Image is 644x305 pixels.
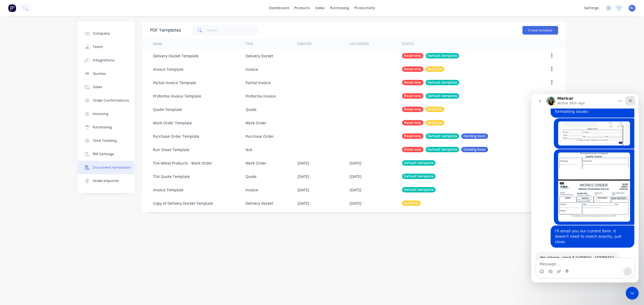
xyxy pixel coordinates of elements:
button: Invoicing [78,107,134,121]
div: Invoice Template [153,187,184,193]
div: Invoice [246,187,258,193]
button: PDF Settings [78,147,134,161]
iframe: Intercom live chat [531,94,639,282]
div: Quote [246,107,257,112]
div: Read-only [402,93,423,99]
div: Inactive [426,66,444,72]
div: Default template [426,133,459,139]
div: purchasing [327,4,352,12]
div: settings [581,4,602,12]
div: [DATE] [298,160,309,166]
div: Default template [426,80,459,85]
div: Quote Template [153,107,182,112]
div: Default template [402,160,436,166]
div: Default template [426,147,459,152]
div: [DATE] [350,200,361,206]
div: [DATE] [350,187,361,193]
div: Name [153,42,162,46]
div: Read-only [402,66,423,72]
div: Quote [246,174,257,179]
div: Order Importer [93,178,119,183]
div: Purchasing [93,125,112,130]
div: Proforma Invoice [246,93,276,99]
button: Purchasing [78,121,134,134]
div: Delivery Docket Template [153,53,199,59]
div: [DATE] [350,160,361,166]
button: Integrations [78,54,134,67]
button: Company [78,27,134,40]
div: Type [246,42,253,46]
div: Invoice [246,66,258,72]
div: Team [93,44,103,49]
div: Delivery Docket [246,200,273,206]
div: Inactive [402,200,421,206]
div: TSA Metal Products - Work Order [153,160,212,166]
div: Inactive [426,107,444,112]
img: Factory [8,4,16,12]
div: N/A [246,147,252,152]
div: Work Order [246,160,266,166]
div: Coming Soon [461,147,488,152]
button: Time Tracking [78,134,134,147]
span: RL [630,6,634,10]
div: Document templates [93,165,131,170]
input: Search... [207,25,259,36]
div: Read-only [402,133,423,139]
button: Quotes [78,67,134,80]
div: Partial Invoice [246,80,271,85]
div: Read-only [402,107,423,112]
div: Company [93,31,110,36]
div: Coming Soon [461,133,488,139]
div: Integrations [93,58,115,63]
div: Run Sheet Template [153,147,189,152]
div: Sales [93,85,102,90]
div: Read-only [402,80,423,85]
div: Order Confirmations [93,98,129,103]
div: Last Edited [350,42,369,46]
div: Read-only [402,120,423,125]
button: Document templates [78,161,134,174]
div: Default template [402,174,436,179]
button: Create template [522,26,558,35]
div: productivity [352,4,378,12]
iframe: Intercom live chat [626,287,639,300]
div: Work Order [246,120,266,126]
div: Inactive [426,120,444,125]
div: Invoicing [93,111,108,116]
div: Default template [402,187,436,192]
div: Status [402,42,414,46]
div: Read-only [402,147,423,152]
div: PDF Templates [150,27,181,34]
button: Order Importer [78,174,134,188]
div: Work Order Template [153,120,192,126]
div: Copy of Delivery Docket Template [153,200,213,206]
button: Order Confirmations [78,94,134,107]
div: Purchase Order [246,133,274,139]
div: Partial Invoice Template [153,80,196,85]
div: [DATE] [298,187,309,193]
button: Team [78,40,134,54]
div: Default template [426,93,459,99]
div: [DATE] [298,200,309,206]
a: dashboard [266,4,292,12]
div: sales [313,4,327,12]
